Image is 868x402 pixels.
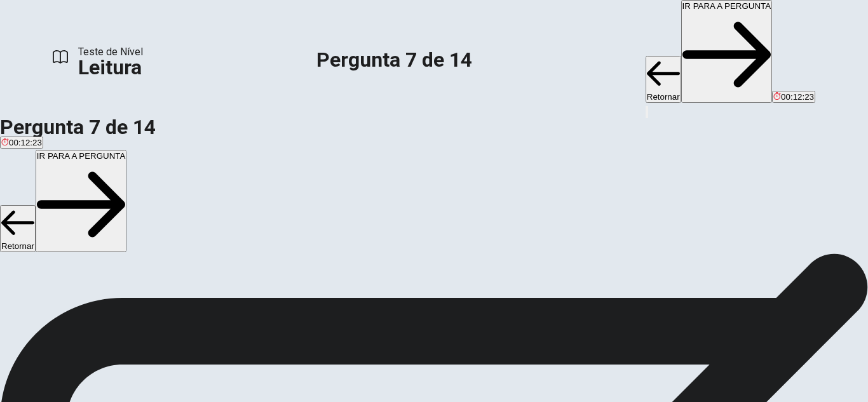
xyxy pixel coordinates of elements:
button: 00:12:23 [772,91,815,103]
h1: Leitura [78,60,143,75]
span: Teste de Nível [78,44,143,60]
span: 00:12:23 [781,92,814,102]
button: IR PARA A PERGUNTA [36,150,127,253]
span: 00:12:23 [9,138,42,147]
h1: Pergunta 7 de 14 [316,52,472,67]
button: Retornar [646,56,681,103]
